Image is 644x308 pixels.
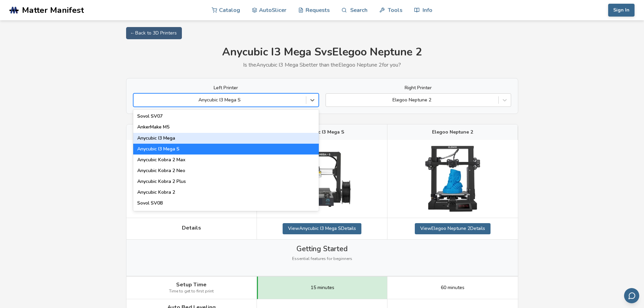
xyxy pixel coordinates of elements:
div: Sovol SV08 [133,198,319,209]
span: Getting Started [296,245,348,253]
div: Anycubic Kobra 2 Plus [133,176,319,187]
img: Anycubic I3 Mega S [288,145,356,213]
div: Anycubic Kobra 2 Max [133,155,319,165]
a: ViewAnycubic I3 Mega SDetails [283,223,361,234]
a: ← Back to 3D Printers [126,27,182,39]
input: Anycubic I3 Mega SSovol SV07AnkerMake M5Anycubic I3 MegaAnycubic I3 Mega SAnycubic Kobra 2 MaxAny... [137,97,138,103]
span: Time to get to first print [169,289,214,294]
span: Details [182,225,201,231]
span: Setup Time [176,282,207,288]
h1: Anycubic I3 Mega S vs Elegoo Neptune 2 [126,46,518,58]
div: Anycubic Kobra 2 Neo [133,165,319,176]
span: Elegoo Neptune 2 [432,129,473,135]
span: 60 minutes [441,285,464,290]
img: Elegoo Neptune 2 [419,145,486,213]
div: Anycubic I3 Mega [133,133,319,144]
span: Essential features for beginners [292,257,352,261]
div: Sovol SV07 [133,111,319,122]
button: Sign In [608,4,635,17]
button: Send feedback via email [624,288,639,303]
input: Elegoo Neptune 2 [329,97,331,103]
label: Left Printer [133,85,319,91]
p: Is the Anycubic I3 Mega S better than the Elegoo Neptune 2 for you? [126,62,518,68]
div: Creality Hi [133,209,319,219]
div: Anycubic I3 Mega S [133,144,319,155]
div: AnkerMake M5 [133,122,319,133]
label: Right Printer [326,85,511,91]
span: Matter Manifest [22,5,84,15]
a: ViewElegoo Neptune 2Details [415,223,491,234]
div: Anycubic Kobra 2 [133,187,319,198]
span: 15 minutes [311,285,334,290]
span: Anycubic I3 Mega S [300,129,344,135]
